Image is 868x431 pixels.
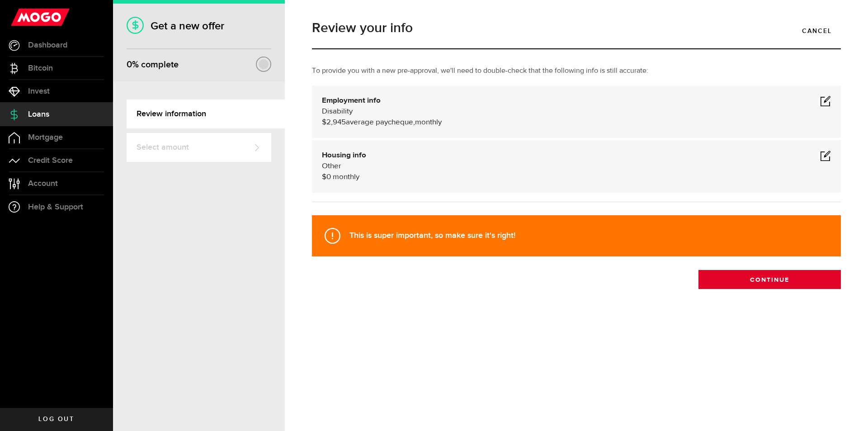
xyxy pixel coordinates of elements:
h1: Review your info [312,21,841,35]
span: Log out [38,416,74,422]
span: Disability [322,108,353,115]
span: Mortgage [28,133,63,142]
span: Help & Support [28,203,83,211]
span: Loans [28,110,49,118]
div: % complete [127,57,179,73]
span: monthly [415,118,442,126]
span: monthly [333,173,359,181]
span: Invest [28,87,50,95]
span: Account [28,180,58,188]
p: To provide you with a new pre-approval, we'll need to double-check that the following info is sti... [312,66,841,76]
h1: Get a new offer [127,19,271,33]
span: 0 [127,59,132,70]
span: $ [322,173,326,181]
span: 0 [326,173,331,181]
span: Credit Score [28,156,73,165]
b: Housing info [322,152,366,159]
a: Select amount [127,133,271,162]
b: Employment info [322,97,381,104]
button: Open LiveChat chat widget [7,4,34,31]
a: Cancel [793,21,841,40]
span: Dashboard [28,41,67,49]
span: $2,945 [322,118,346,126]
span: average paycheque, [346,118,415,126]
span: Other [322,162,341,170]
button: Continue [698,270,841,289]
strong: This is super important, so make sure it's right! [349,231,515,240]
a: Review information [127,99,285,128]
span: Bitcoin [28,64,53,72]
